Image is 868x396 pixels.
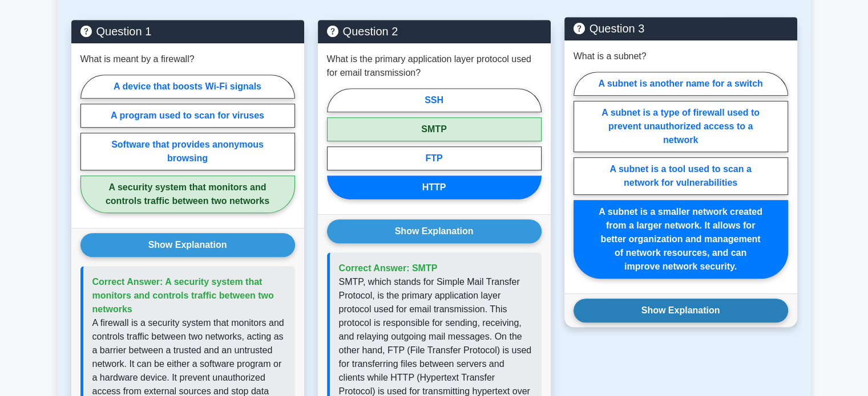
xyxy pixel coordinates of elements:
label: SMTP [327,117,542,141]
button: Show Explanation [574,299,788,322]
button: Show Explanation [327,219,542,243]
p: What is the primary application layer protocol used for email transmission? [327,52,542,80]
label: A subnet is a type of firewall used to prevent unauthorized access to a network [574,101,788,152]
p: What is meant by a firewall? [80,52,195,66]
span: Correct Answer: A security system that monitors and controls traffic between two networks [92,277,274,314]
button: Show Explanation [80,233,295,257]
span: Correct Answer: SMTP [339,263,438,273]
h5: Question 3 [574,22,788,35]
h5: Question 2 [327,25,542,38]
label: SSH [327,88,542,112]
p: What is a subnet? [574,50,647,63]
label: A subnet is a tool used to scan a network for vulnerabilities [574,157,788,195]
label: FTP [327,146,542,170]
label: A subnet is another name for a switch [574,72,788,96]
label: A security system that monitors and controls traffic between two networks [80,175,295,213]
label: Software that provides anonymous browsing [80,133,295,170]
label: A program used to scan for viruses [80,104,295,128]
h5: Question 1 [80,25,295,38]
label: A device that boosts Wi-Fi signals [80,75,295,99]
label: HTTP [327,175,542,199]
label: A subnet is a smaller network created from a larger network. It allows for better organization an... [574,200,788,279]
